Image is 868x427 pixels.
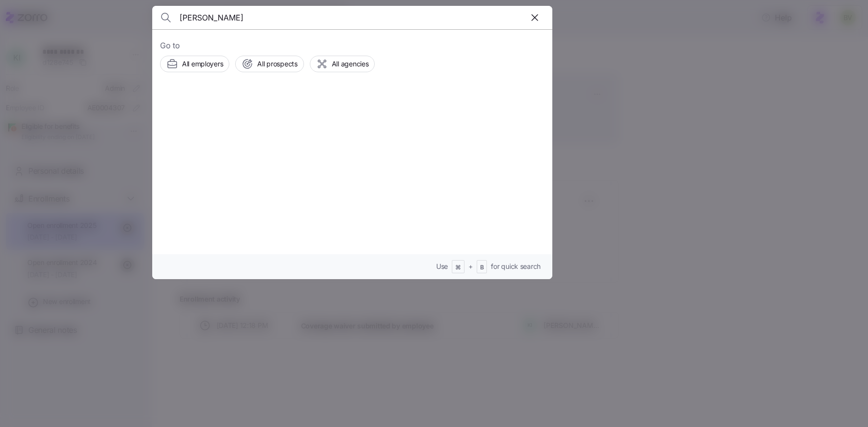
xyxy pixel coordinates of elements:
[160,56,229,72] button: All employers
[468,262,473,271] span: +
[182,59,223,69] span: All employers
[480,264,484,272] span: B
[310,56,375,72] button: All agencies
[235,56,303,72] button: All prospects
[257,59,297,69] span: All prospects
[436,262,448,271] span: Use
[160,40,545,52] span: Go to
[491,262,541,271] span: for quick search
[455,264,461,272] span: ⌘
[332,59,369,69] span: All agencies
